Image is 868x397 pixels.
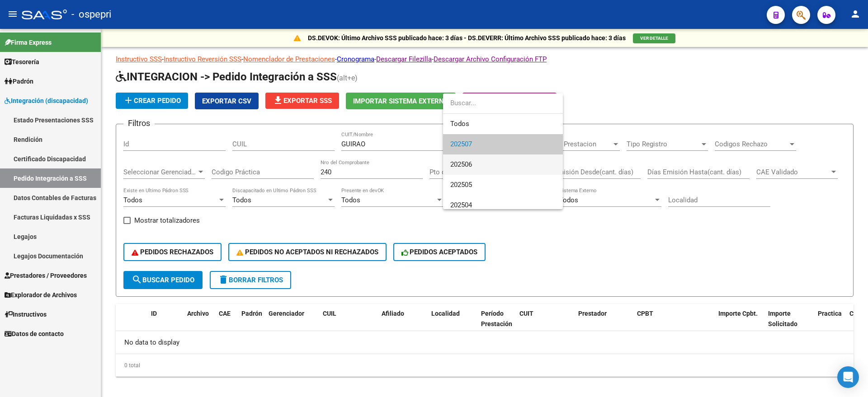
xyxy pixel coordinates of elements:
span: Todos [450,114,556,134]
input: dropdown search [443,93,563,113]
span: 202505 [450,181,472,189]
span: 202507 [450,140,472,148]
span: 202506 [450,160,472,168]
div: Open Intercom Messenger [837,366,859,388]
span: 202504 [450,201,472,209]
